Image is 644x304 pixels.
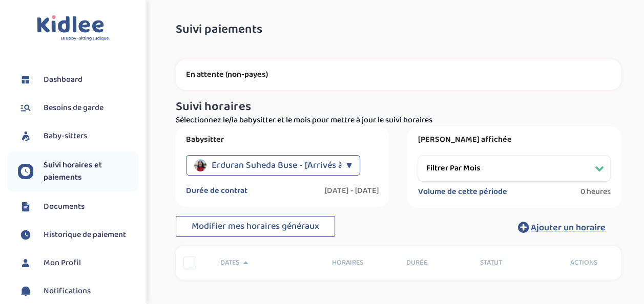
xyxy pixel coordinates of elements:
[418,135,611,145] label: [PERSON_NAME] affichée
[531,221,606,235] span: Ajouter un horaire
[176,216,335,237] button: Modifier mes horaires généraux
[418,187,507,197] label: Volume de cette période
[44,74,82,86] span: Dashboard
[346,155,352,176] div: ▼
[18,284,33,299] img: notification.svg
[192,219,319,233] span: Modifier mes horaires généraux
[44,257,81,269] span: Mon Profil
[18,164,33,179] img: suivihoraire.svg
[176,114,621,126] p: Sélectionnez le/la babysitter et le mois pour mettre à jour le suivi horaires
[176,23,262,36] span: Suivi paiements
[18,199,33,214] img: documents.svg
[18,255,138,271] a: Mon Profil
[186,70,611,80] p: En attente (non-payes)
[324,186,379,196] label: [DATE] - [DATE]
[44,229,126,241] span: Historique de paiement
[18,128,33,144] img: babysitters.svg
[18,100,33,116] img: besoin.svg
[44,285,91,297] span: Notifications
[18,100,138,116] a: Besoins de garde
[472,257,547,268] div: Statut
[44,159,138,184] span: Suivi horaires et paiements
[186,186,247,196] label: Durée de contrat
[18,255,33,271] img: profil.svg
[213,257,324,268] div: Dates
[194,159,206,171] img: avatar_erduran-suheda-buse_2025_05_13_14_03_08.png
[44,130,87,142] span: Baby-sitters
[547,257,621,268] div: Actions
[18,128,138,144] a: Baby-sitters
[44,201,85,213] span: Documents
[332,257,391,268] span: Horaires
[503,216,621,238] button: Ajouter un horaire
[176,100,621,114] h3: Suivi horaires
[18,227,33,243] img: suivihoraire.svg
[44,102,103,114] span: Besoins de garde
[18,199,138,214] a: Documents
[398,257,472,268] div: Durée
[580,187,611,197] span: 0 heures
[18,159,138,184] a: Suivi horaires et paiements
[18,227,138,243] a: Historique de paiement
[37,15,109,41] img: logo.svg
[212,155,371,176] span: Erduran Suheda Buse - [Arrivés à terme]
[18,72,138,88] a: Dashboard
[186,135,379,145] label: Babysitter
[18,72,33,88] img: dashboard.svg
[18,284,138,299] a: Notifications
